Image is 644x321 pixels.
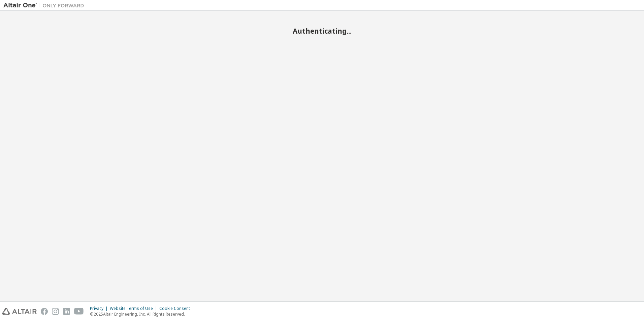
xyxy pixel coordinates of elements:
[74,308,84,315] img: youtube.svg
[41,308,48,315] img: facebook.svg
[3,2,88,9] img: Altair One
[110,306,159,311] div: Website Terms of Use
[90,311,194,317] p: © 2025 Altair Engineering, Inc. All Rights Reserved.
[2,308,37,315] img: altair_logo.svg
[63,308,70,315] img: linkedin.svg
[3,27,641,35] h2: Authenticating...
[159,306,194,311] div: Cookie Consent
[90,306,110,311] div: Privacy
[52,308,59,315] img: instagram.svg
